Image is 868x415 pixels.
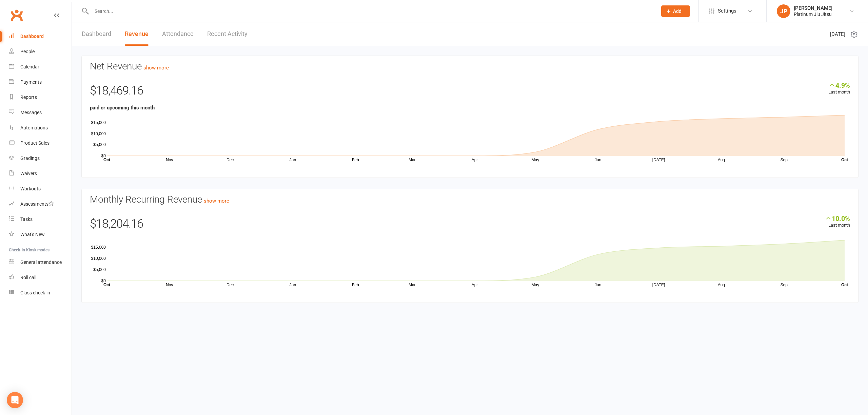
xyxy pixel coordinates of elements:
a: Automations [9,120,72,136]
button: Add [661,5,690,17]
a: Dashboard [82,22,111,46]
div: General attendance [20,260,62,265]
a: Workouts [9,181,72,196]
a: Attendance [162,22,194,46]
div: 10.0% [825,214,850,222]
div: $18,469.16 [90,81,850,104]
div: Waivers [20,171,37,176]
div: [PERSON_NAME] [794,5,832,11]
div: Reports [20,95,37,100]
div: Platinum Jiu Jitsu [794,11,832,17]
a: Product Sales [9,136,72,151]
strong: paid or upcoming this month [90,105,155,111]
div: Last month [825,214,850,229]
a: Clubworx [8,7,25,24]
a: Reports [9,90,72,105]
div: Workouts [20,186,41,191]
a: What's New [9,227,72,242]
a: Dashboard [9,29,72,44]
div: Messages [20,110,42,115]
div: Class check-in [20,290,50,295]
div: Open Intercom Messenger [7,392,23,408]
a: General attendance kiosk mode [9,255,72,270]
div: Assessments [20,201,54,207]
span: Settings [718,3,736,19]
div: 4.9% [828,81,850,89]
div: Gradings [20,155,40,161]
div: Tasks [20,216,33,222]
div: JP [777,4,790,18]
div: Payments [20,79,42,85]
div: $18,204.16 [90,214,850,237]
a: Payments [9,75,72,90]
div: Dashboard [20,34,44,39]
a: Recent Activity [207,22,248,46]
a: Roll call [9,270,72,285]
div: Product Sales [20,140,50,146]
a: Messages [9,105,72,120]
div: Automations [20,125,48,130]
div: Calendar [20,64,39,69]
div: People [20,49,35,54]
a: show more [143,65,169,71]
a: Assessments [9,196,72,212]
h3: Monthly Recurring Revenue [90,194,850,205]
a: Gradings [9,151,72,166]
a: Class kiosk mode [9,285,72,300]
a: Calendar [9,59,72,75]
a: Tasks [9,212,72,227]
a: People [9,44,72,59]
div: What's New [20,232,45,237]
a: Waivers [9,166,72,181]
span: Add [673,8,682,14]
h3: Net Revenue [90,61,850,72]
div: Roll call [20,275,36,280]
a: show more [204,198,229,204]
input: Search... [90,6,652,16]
span: [DATE] [830,30,845,38]
div: Last month [828,81,850,96]
a: Revenue [125,22,149,46]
